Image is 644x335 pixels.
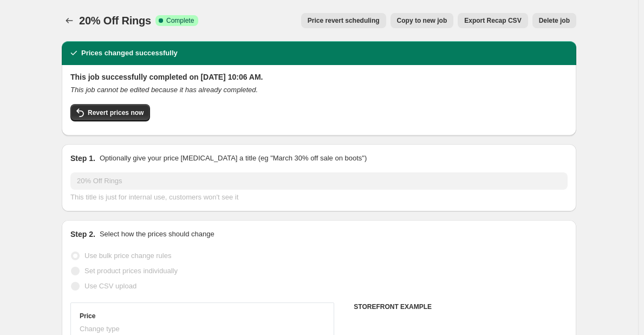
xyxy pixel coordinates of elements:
button: Revert prices now [70,104,150,121]
h6: STOREFRONT EXAMPLE [354,302,568,311]
span: Export Recap CSV [464,16,521,25]
h2: Prices changed successfully [81,48,178,59]
span: Delete job [539,16,570,25]
span: This title is just for internal use, customers won't see it [70,193,238,201]
p: Select how the prices should change [100,229,214,240]
button: Export Recap CSV [458,13,528,28]
span: Revert prices now [88,108,144,117]
h2: This job successfully completed on [DATE] 10:06 AM. [70,72,568,82]
h2: Step 1. [70,153,95,164]
i: This job cannot be edited because it has already completed. [70,86,258,94]
span: Complete [166,16,194,25]
button: Delete job [532,13,576,28]
span: Change type [80,325,120,333]
p: Optionally give your price [MEDICAL_DATA] a title (eg "March 30% off sale on boots") [100,153,367,164]
span: 20% Off Rings [79,15,151,27]
button: Price revert scheduling [301,13,386,28]
h3: Price [80,312,95,320]
h2: Step 2. [70,229,95,240]
button: Copy to new job [391,13,454,28]
span: Price revert scheduling [308,16,380,25]
span: Use bulk price change rules [84,252,171,260]
span: Set product prices individually [84,267,178,275]
button: Price change jobs [62,13,77,28]
span: Use CSV upload [84,282,136,290]
input: 30% off holiday sale [70,172,568,190]
span: Copy to new job [397,16,447,25]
